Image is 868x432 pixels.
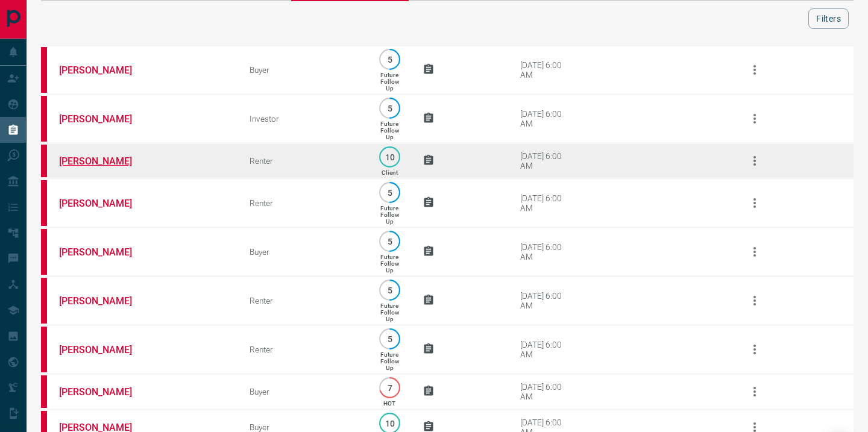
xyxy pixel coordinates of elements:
[520,340,571,359] div: [DATE] 6:00 AM
[59,198,149,209] a: [PERSON_NAME]
[41,327,47,372] div: property.ca
[385,419,394,428] p: 10
[59,113,149,125] a: [PERSON_NAME]
[250,65,357,75] div: Buyer
[250,247,357,257] div: Buyer
[520,291,571,310] div: [DATE] 6:00 AM
[808,8,849,29] button: Filters
[382,169,398,176] p: Client
[385,334,394,343] p: 5
[385,188,394,197] p: 5
[385,383,394,392] p: 7
[41,375,47,408] div: property.ca
[385,237,394,246] p: 5
[41,96,47,142] div: property.ca
[59,295,149,307] a: [PERSON_NAME]
[385,104,394,113] p: 5
[41,145,47,177] div: property.ca
[520,193,571,213] div: [DATE] 6:00 AM
[380,121,399,140] p: Future Follow Up
[385,55,394,64] p: 5
[383,400,395,407] p: HOT
[59,246,149,258] a: [PERSON_NAME]
[41,278,47,324] div: property.ca
[520,242,571,261] div: [DATE] 6:00 AM
[380,302,399,322] p: Future Follow Up
[250,422,357,432] div: Buyer
[250,198,357,208] div: Renter
[385,152,394,161] p: 10
[59,386,149,398] a: [PERSON_NAME]
[59,155,149,167] a: [PERSON_NAME]
[250,114,357,124] div: Investor
[380,351,399,371] p: Future Follow Up
[250,345,357,354] div: Renter
[250,387,357,396] div: Buyer
[385,286,394,295] p: 5
[59,64,149,76] a: [PERSON_NAME]
[380,254,399,274] p: Future Follow Up
[520,60,571,80] div: [DATE] 6:00 AM
[41,47,47,93] div: property.ca
[41,180,47,226] div: property.ca
[41,229,47,275] div: property.ca
[250,296,357,305] div: Renter
[520,109,571,128] div: [DATE] 6:00 AM
[380,205,399,225] p: Future Follow Up
[59,344,149,355] a: [PERSON_NAME]
[520,151,571,171] div: [DATE] 6:00 AM
[250,156,357,166] div: Renter
[380,72,399,92] p: Future Follow Up
[520,382,571,401] div: [DATE] 6:00 AM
